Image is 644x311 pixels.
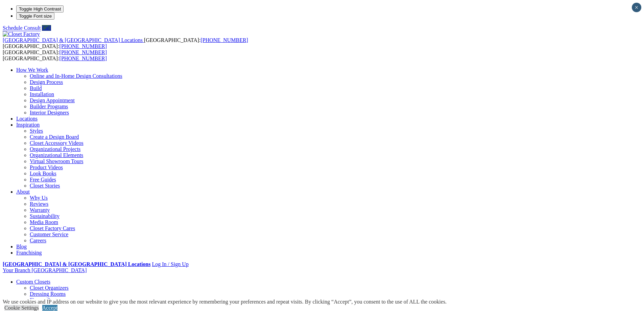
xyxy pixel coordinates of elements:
a: Closet Organizers [30,285,69,291]
a: Warranty [30,207,50,213]
a: Media Room [30,219,58,225]
a: Log In / Sign Up [152,261,188,267]
div: We use cookies and IP address on our website to give you the most relevant experience by remember... [3,299,447,305]
a: Free Guides [30,177,56,182]
span: [GEOGRAPHIC_DATA] & [GEOGRAPHIC_DATA] Locations [3,37,143,43]
a: Reviews [30,201,48,207]
a: Installation [30,91,54,97]
a: Interior Designers [30,110,69,115]
a: Finesse Systems [30,297,65,303]
button: Toggle High Contrast [16,5,64,13]
a: Organizational Projects [30,146,80,152]
a: Locations [16,116,38,121]
a: Why Us [30,195,48,201]
a: Build [30,85,42,91]
span: Toggle Font size [19,14,52,19]
a: Careers [30,238,46,243]
a: Customer Service [30,231,68,237]
span: Toggle High Contrast [19,6,61,12]
a: [PHONE_NUMBER] [59,49,107,55]
a: Organizational Elements [30,152,83,158]
a: Cookie Settings [4,305,39,311]
a: Sustainability [30,213,59,219]
a: Styles [30,128,43,134]
a: [PHONE_NUMBER] [59,43,107,49]
a: Closet Stories [30,183,60,188]
a: Accept [42,305,57,311]
a: [PHONE_NUMBER] [59,55,107,61]
a: Blog [16,244,27,249]
a: Look Books [30,171,56,176]
span: [GEOGRAPHIC_DATA]: [GEOGRAPHIC_DATA]: [3,49,107,61]
a: [PHONE_NUMBER] [200,37,248,43]
a: Builder Programs [30,104,68,109]
a: Dressing Rooms [30,291,66,297]
a: Virtual Showroom Tours [30,158,84,164]
a: Custom Closets [16,279,50,285]
span: [GEOGRAPHIC_DATA]: [GEOGRAPHIC_DATA]: [3,37,248,49]
a: Product Videos [30,164,63,170]
a: Design Appointment [30,97,75,103]
a: Inspiration [16,122,40,128]
button: Toggle Font size [16,13,54,20]
a: Create a Design Board [30,134,79,140]
a: Design Process [30,79,63,85]
img: Closet Factory [3,31,40,37]
a: [GEOGRAPHIC_DATA] & [GEOGRAPHIC_DATA] Locations [3,37,144,43]
a: Closet Accessory Videos [30,140,84,146]
a: About [16,189,30,195]
a: How We Work [16,67,48,73]
a: Call [42,25,51,31]
span: Your Branch [3,267,30,273]
a: Schedule Consult [3,25,41,31]
a: Franchising [16,250,42,256]
a: Online and In-Home Design Consultations [30,73,122,79]
a: [GEOGRAPHIC_DATA] & [GEOGRAPHIC_DATA] Locations [3,261,150,267]
a: Closet Factory Cares [30,225,75,231]
a: Your Branch [GEOGRAPHIC_DATA] [3,267,87,273]
button: Close [632,3,641,12]
span: [GEOGRAPHIC_DATA] [31,267,87,273]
